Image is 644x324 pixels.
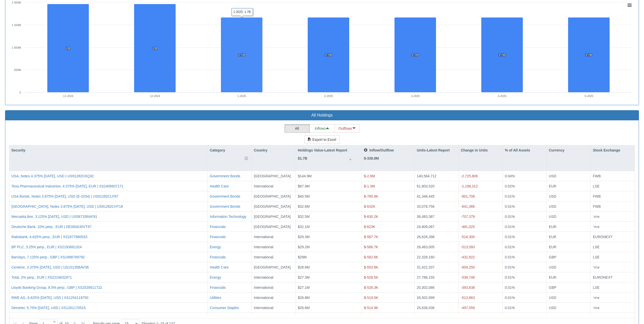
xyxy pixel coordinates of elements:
[63,94,73,98] text: 11-2024
[498,53,505,57] tspan: 1.7B
[417,234,456,239] div: 26,628,398
[254,285,294,290] div: International
[461,295,501,300] div: -513,863
[12,24,21,27] tspan: 1 500M
[593,305,633,310] div: אחר
[593,254,633,259] div: LSE
[417,264,456,270] div: 31,422,337
[324,94,333,98] text: 2-2025
[254,214,294,219] div: [GEOGRAPHIC_DATA]
[417,147,450,153] p: Units-Latest Report
[505,224,545,229] div: 0.01%
[417,194,456,199] div: 41,348,445
[150,94,160,98] text: 12-2024
[549,204,589,209] div: USD
[461,285,501,290] div: -393,638
[417,254,456,259] div: 22,328,160
[411,94,420,98] text: 3-2025
[11,183,123,188] button: Teva Pharmaceutical Industries, 4.375% [DATE], EUR | XS2406607171
[153,46,157,50] tspan: 2B
[417,214,456,219] div: 36,483,387
[11,224,91,229] div: Deutsche Bank, 10% perp., EUR | DE000A30VT97
[298,184,310,188] span: $67.9M
[11,295,88,300] button: RWE AG, 6.625% [DATE], USD | XS1254119750
[585,53,592,57] tspan: 1.7B
[298,174,311,178] span: $144.9M
[254,183,294,188] div: International
[461,214,501,219] div: -707,379
[254,194,294,199] div: [GEOGRAPHIC_DATA]
[210,285,226,290] button: Financials
[210,204,240,209] div: Government Bonds
[210,275,221,280] button: Energy
[549,194,589,199] div: USD
[11,305,86,310] button: Demeter, 5.75% [DATE], USD | XS1261170515
[9,145,207,155] div: Security
[498,94,506,98] text: 4-2025
[461,305,501,310] div: -497,059
[593,194,633,199] div: FWB
[254,295,294,300] div: International
[210,174,240,179] button: Government Bonds
[298,156,307,160] strong: $1.7B
[364,235,378,239] span: $-567.7K
[210,224,226,229] button: Financials
[210,194,240,199] button: Government Bonds
[210,234,226,239] button: Financials
[505,244,545,249] div: 0.01%
[364,265,378,269] span: $-553.8K
[210,264,229,270] button: Health Care
[461,204,501,209] div: -641,366
[593,275,633,280] div: EURONEXT
[11,194,118,199] div: USA Bonds, Notes 3.875% [DATE], USD (E-2034) | US91282CLF67
[325,53,332,57] tspan: 1.7B
[254,264,294,270] div: [GEOGRAPHIC_DATA]
[298,245,310,249] span: $29.2M
[549,244,589,249] div: EUR
[284,124,310,133] button: All
[298,275,310,279] span: $27.3M
[503,145,547,155] div: % of All Assets
[11,285,102,290] button: Lloyds Banking Group, 8.5% perp., GBP | XS2529511722
[298,204,310,208] span: $32.6M
[585,94,593,98] text: 5-2025
[19,91,21,94] text: 0
[304,135,339,144] button: Export to Excel
[461,194,501,199] div: -801,708
[252,145,296,155] div: Country
[210,214,246,219] button: Information Technology
[593,295,633,300] div: אחר
[210,295,221,300] button: Utilities
[210,183,229,188] button: Health Care
[505,214,545,219] div: 0.01%
[11,174,94,179] div: USA, Notes 4.375% [DATE], USD | US91282CKQ32
[417,183,456,188] div: 61,803,520
[254,234,294,239] div: International
[210,254,226,259] div: Financials
[254,254,294,259] div: International
[11,234,87,239] button: Rabobank, 4.625% perp., EUR | XS1877860533
[210,305,239,310] div: Consumer Staples
[364,224,375,228] span: $-623K
[237,94,246,98] text: 1-2025
[417,174,456,179] div: 140,584,712
[505,264,545,270] div: 0.01%
[254,275,294,280] div: International
[505,275,545,280] div: 0.01%
[549,224,589,229] div: EUR
[549,183,589,188] div: EUR
[364,184,375,188] span: $-1.3M
[254,174,294,179] div: [GEOGRAPHIC_DATA]
[11,264,89,270] button: Centene, 3.375% [DATE], USD | US15135BAV36
[364,204,375,208] span: $-632K
[254,204,294,209] div: [GEOGRAPHIC_DATA]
